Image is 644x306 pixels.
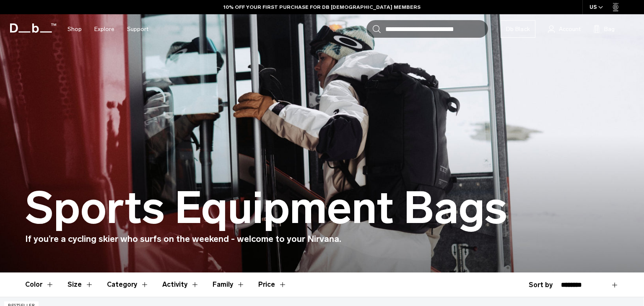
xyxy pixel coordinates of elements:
h4: If you’re a cycling skier who surfs on the weekend - welcome to your Nirvana. [25,232,619,246]
button: Bag [593,24,615,34]
a: Support [127,14,148,44]
a: Explore [94,14,114,44]
a: Account [548,24,581,34]
span: Bag [604,25,615,34]
a: 10% OFF YOUR FIRST PURCHASE FOR DB [DEMOGRAPHIC_DATA] MEMBERS [223,3,421,11]
button: Toggle Filter [213,272,245,297]
button: Toggle Filter [25,272,54,297]
a: Shop [68,14,82,44]
button: Toggle Filter [162,272,199,297]
nav: Main Navigation [61,14,155,44]
span: Account [559,25,581,34]
button: Toggle Price [258,272,287,297]
h1: Sports Equipment Bags [25,184,507,233]
a: Db Black [501,20,535,38]
button: Toggle Filter [68,272,93,297]
button: Toggle Filter [107,272,149,297]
